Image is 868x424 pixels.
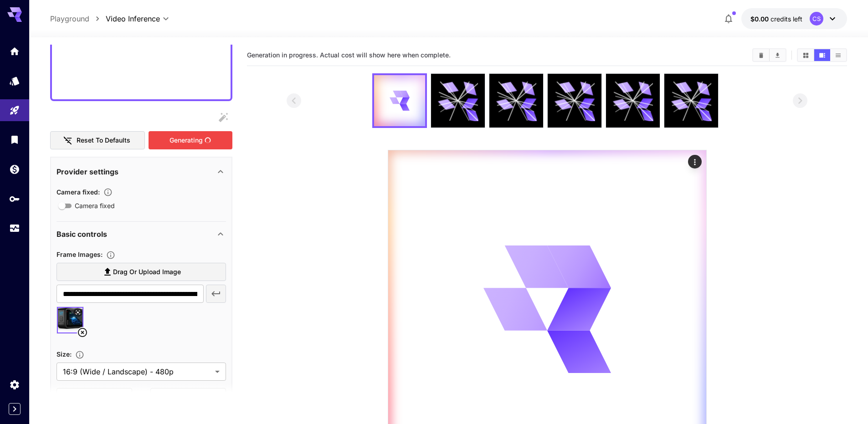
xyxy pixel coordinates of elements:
div: Wallet [9,163,20,175]
p: Provider settings [56,166,118,177]
span: credits left [770,15,802,23]
div: CS [810,12,823,26]
span: Size : [56,350,72,358]
button: Download All [770,49,786,61]
span: $0.00 [750,15,770,23]
div: Basic controls [56,223,226,245]
div: Models [9,75,20,87]
div: Library [9,134,20,145]
div: $0.00 [750,14,802,24]
div: Settings [9,379,20,390]
div: Show media in grid viewShow media in video viewShow media in list view [797,48,847,62]
button: Expand sidebar [9,403,21,415]
div: Provider settings [56,161,226,183]
div: Home [9,46,20,57]
div: Playground [9,105,20,116]
button: Reset to defaults [50,131,145,150]
button: Upload frame images. [103,250,119,260]
span: Camera fixed : [56,188,100,196]
span: Video Inference [106,13,160,24]
span: Generation in progress. Actual cost will show here when complete. [247,51,451,59]
label: Drag or upload image [56,263,226,281]
div: Actions [688,155,702,169]
nav: breadcrumb [50,13,106,24]
p: Basic controls [56,229,107,240]
span: 16:9 (Wide / Landscape) - 480p [63,366,211,377]
button: Show media in grid view [798,49,814,61]
button: $0.00CS [741,8,847,29]
a: Playground [50,13,89,24]
button: Show media in list view [830,49,846,61]
button: Clear All [753,49,769,61]
span: Camera fixed [75,201,115,210]
button: Show media in video view [814,49,830,61]
span: Drag or upload image [113,266,181,278]
div: Clear AllDownload All [752,48,786,62]
span: Frame Images : [56,250,103,258]
button: Adjust the dimensions of the generated image by specifying its width and height in pixels, or sel... [72,350,88,359]
div: Usage [9,223,20,234]
div: API Keys [9,193,20,204]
